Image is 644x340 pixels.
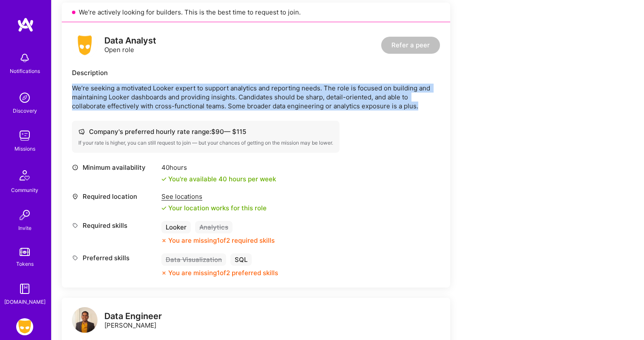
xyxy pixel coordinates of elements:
div: Tokens [16,259,34,268]
div: 40 hours [161,163,276,172]
div: You're available 40 hours per week [161,174,276,183]
i: icon Tag [72,255,78,261]
i: icon Check [161,206,167,211]
div: Community [11,186,38,195]
i: icon Clock [72,164,78,171]
div: Data Analyst [104,36,156,45]
div: Discovery [13,106,37,115]
div: Data Engineer [104,312,162,321]
div: Required location [72,192,157,201]
div: [DOMAIN_NAME] [4,297,46,306]
div: Open role [104,36,156,54]
img: logo [72,32,98,58]
div: You are missing 1 of 2 required skills [168,236,275,245]
div: Looker [161,221,191,233]
a: Grindr: Data + FE + CyberSecurity + QA [14,318,35,335]
img: logo [72,307,98,333]
div: [PERSON_NAME] [104,312,162,330]
img: Grindr: Data + FE + CyberSecurity + QA [16,318,33,335]
div: Required skills [72,221,157,230]
img: discovery [16,89,33,106]
div: Missions [14,144,35,153]
a: logo [72,307,98,335]
i: icon Tag [72,222,78,229]
div: If your rate is higher, you can still request to join — but your chances of getting on the missio... [78,139,333,146]
div: You are missing 1 of 2 preferred skills [168,268,278,277]
img: tokens [20,248,30,256]
img: logo [17,17,34,32]
img: guide book [16,280,33,297]
div: Data Visualization [161,253,226,266]
div: Preferred skills [72,253,157,262]
i: icon Cash [78,128,85,135]
i: icon Location [72,193,78,200]
p: We’re seeking a motivated Looker expert to support analytics and reporting needs. The role is foc... [72,84,440,110]
div: Notifications [10,67,40,76]
img: bell [16,49,33,67]
div: We’re actively looking for builders. This is the best time to request to join. [62,3,450,22]
i: icon Check [161,177,167,182]
div: Your location works for this role [161,203,267,212]
img: Invite [16,206,33,224]
img: teamwork [16,127,33,144]
div: Invite [18,224,32,232]
button: Refer a peer [381,37,440,54]
i: icon CloseOrange [161,238,167,243]
div: See locations [161,192,267,201]
div: SQL [230,253,252,266]
img: Community [14,165,35,186]
div: Analytics [195,221,233,233]
div: Company's preferred hourly rate range: $ 90 — $ 115 [78,127,333,136]
i: icon CloseOrange [161,270,167,276]
div: Minimum availability [72,163,157,172]
div: Description [72,68,440,77]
